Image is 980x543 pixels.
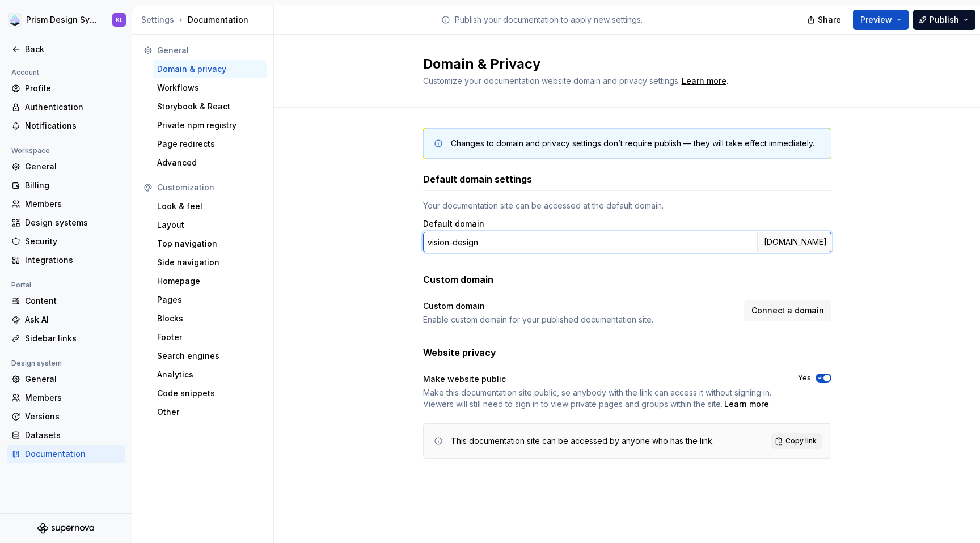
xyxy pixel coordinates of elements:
[455,14,643,26] p: Publish your documentation to apply new settings.
[26,14,99,26] div: Prism Design System
[153,97,267,116] a: Storybook & React
[25,295,120,307] div: Content
[25,333,120,344] div: Sidebar links
[141,14,174,26] button: Settings
[153,135,267,153] a: Page redirects
[7,426,125,444] a: Datasets
[7,144,54,158] div: Workspace
[157,219,262,231] div: Layout
[7,389,125,407] a: Members
[7,329,125,347] a: Sidebar links
[25,314,120,325] div: Ask AI
[157,120,262,131] div: Private npm registry
[141,14,269,26] div: Documentation
[37,523,94,534] svg: Supernova Logo
[451,138,814,149] div: Changes to domain and privacy settings don’t require publish — they will take effect immediately.
[25,254,120,266] div: Integrations
[751,305,824,316] span: Connect a domain
[423,300,737,312] div: Custom domain
[7,445,125,463] a: Documentation
[801,10,848,30] button: Share
[153,197,267,215] a: Look & feel
[423,374,778,385] div: Make website public
[153,60,267,78] a: Domain & privacy
[157,332,262,343] div: Footer
[25,161,120,172] div: General
[25,120,120,131] div: Notifications
[423,200,831,211] div: Your documentation site can be accessed at the default domain.
[7,251,125,269] a: Integrations
[7,370,125,388] a: General
[451,435,714,447] div: This documentation site can be accessed by anyone who has the link.
[153,116,267,134] a: Private npm registry
[153,328,267,346] a: Footer
[818,14,841,26] span: Share
[7,79,125,97] a: Profile
[7,292,125,310] a: Content
[860,14,892,26] span: Preview
[157,238,262,249] div: Top navigation
[157,101,262,112] div: Storybook & React
[25,448,120,460] div: Documentation
[2,7,129,32] button: Prism Design SystemKL
[157,257,262,268] div: Side navigation
[157,82,262,94] div: Workflows
[423,76,680,86] span: Customize your documentation website domain and privacy settings.
[682,75,726,87] a: Learn more
[7,214,125,232] a: Design systems
[7,408,125,426] a: Versions
[7,117,125,135] a: Notifications
[25,236,120,247] div: Security
[7,357,66,370] div: Design system
[157,45,262,56] div: General
[423,387,778,410] span: .
[153,309,267,328] a: Blocks
[25,83,120,94] div: Profile
[423,172,532,186] h3: Default domain settings
[153,384,267,402] a: Code snippets
[157,350,262,362] div: Search engines
[798,374,811,383] label: Yes
[157,406,262,418] div: Other
[25,198,120,210] div: Members
[423,273,493,286] h3: Custom domain
[744,300,831,321] button: Connect a domain
[153,272,267,290] a: Homepage
[153,366,267,384] a: Analytics
[25,411,120,422] div: Versions
[157,388,262,399] div: Code snippets
[157,138,262,150] div: Page redirects
[116,15,123,24] div: KL
[25,217,120,228] div: Design systems
[771,433,822,449] button: Copy link
[423,218,484,230] label: Default domain
[157,63,262,75] div: Domain & privacy
[724,398,769,410] a: Learn more
[153,154,267,172] a: Advanced
[757,232,831,252] div: .[DOMAIN_NAME]
[7,176,125,194] a: Billing
[7,232,125,251] a: Security
[7,98,125,116] a: Authentication
[157,157,262,168] div: Advanced
[157,201,262,212] div: Look & feel
[25,44,120,55] div: Back
[423,346,496,359] h3: Website privacy
[157,182,262,193] div: Customization
[853,10,909,30] button: Preview
[157,369,262,380] div: Analytics
[7,66,44,79] div: Account
[153,291,267,309] a: Pages
[25,392,120,404] div: Members
[680,77,728,86] span: .
[153,235,267,253] a: Top navigation
[25,430,120,441] div: Datasets
[7,311,125,329] a: Ask AI
[930,14,959,26] span: Publish
[7,195,125,213] a: Members
[785,436,817,446] span: Copy link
